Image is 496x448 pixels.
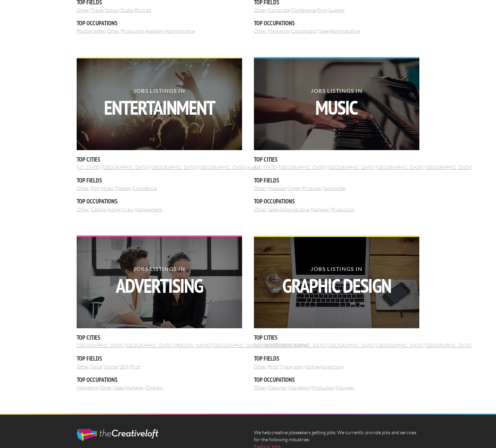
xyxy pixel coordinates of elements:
h5: Top Occupations [77,197,242,205]
img: The Creative Loft [77,429,158,441]
div: / / / / / / / / / / / / [254,235,419,391]
a: Marketing [268,28,289,34]
a: Jobs Listings inGraphic Design [254,235,419,329]
a: Director [146,385,163,390]
a: Musician [268,185,286,191]
a: [GEOGRAPHIC_DATA] [376,164,423,170]
a: Sales [319,28,329,34]
a: Jobs Listings inMusic [254,57,419,150]
a: [US_STATE] [77,164,100,170]
a: Assistant [146,28,164,34]
a: Typography [280,364,304,369]
a: Crew [122,206,133,212]
img: two women in advertising smiling and looking at a computer [77,237,242,329]
h5: Top Occupations [254,197,419,205]
a: Administrative [280,206,309,212]
a: Supplier [329,7,345,13]
h5: Top Occupations [254,19,419,27]
a: Other [254,7,266,13]
a: Production [121,28,144,34]
h5: Top Fields [77,354,242,363]
a: Coordinator [291,28,317,34]
a: [GEOGRAPHIC_DATA] [150,164,197,170]
strong: Advertising [77,276,242,296]
a: Other [77,206,89,212]
a: Other [77,7,89,13]
h5: Top Cities [254,333,419,342]
a: Songwriter [323,185,346,191]
strong: Graphic Design [254,276,419,296]
a: Advertising [320,364,344,369]
img: photo looking at a lighted stage during a concert [77,58,242,150]
a: Manager [311,206,330,212]
h5: Top Cities [254,155,419,164]
a: Film [91,185,99,191]
a: Manager [126,385,144,390]
a: Other [77,185,89,191]
a: [GEOGRAPHIC_DATA] [199,164,246,170]
a: Production [331,206,354,212]
a: Other [254,206,266,212]
a: Travel [91,7,103,13]
div: / / / / / / / / / / / / [77,235,242,391]
a: Administrative [165,28,195,34]
h5: Top Fields [254,176,419,185]
a: Music [101,185,113,191]
a: Casting [91,206,106,212]
a: [GEOGRAPHIC_DATA] [125,342,172,348]
a: Acting [108,206,121,212]
div: / / / / / / / / / / / / [77,57,242,212]
a: [US_STATE] [254,164,277,170]
a: [GEOGRAPHIC_DATA] [425,342,472,348]
a: Austin [247,164,260,170]
a: Commercial [133,185,157,191]
a: [GEOGRAPHIC_DATA] [212,342,259,348]
a: Conference [291,7,316,13]
a: Designer [268,385,287,390]
a: Other [107,28,120,34]
a: Theater [115,185,131,191]
a: [US_STATE] [254,342,277,348]
a: SEM [119,364,129,369]
a: Social [91,364,102,369]
a: Jobs Listings inAdvertising [77,235,242,329]
a: Management [135,206,162,212]
img: hands playing a piano [254,58,419,150]
div: / / / / / / / / / / / / [254,57,419,212]
a: Corporate [268,7,290,13]
h5: Top Fields [77,176,242,185]
a: Firm [317,7,327,13]
h5: Top Occupations [254,375,419,384]
a: Print [130,364,140,369]
a: Portrait [135,7,151,13]
a: Sales [268,206,278,212]
a: [GEOGRAPHIC_DATA] [328,342,374,348]
a: Print [268,364,278,369]
a: [GEOGRAPHIC_DATA] [279,164,326,170]
a: Production [311,385,334,390]
h5: Top Occupations [77,375,242,384]
a: Jobs Listings inEntertainment [77,57,242,150]
a: Marketing [77,385,98,390]
a: [GEOGRAPHIC_DATA] [77,342,124,348]
strong: Entertainment [77,98,242,117]
a: Photographer [77,28,105,34]
a: Sales [114,385,124,390]
h2: Jobs Listings in [77,88,242,117]
h5: Top Fields [254,354,419,363]
a: Producer [303,185,322,191]
a: Other [254,185,266,191]
a: Other [254,28,266,34]
h5: Top Cities [77,155,242,164]
h5: Top Cities [77,333,242,342]
a: Online [104,364,118,369]
a: Other [254,364,266,369]
h2: Jobs Listings in [254,88,419,117]
h2: Jobs Listings in [254,266,419,296]
a: Other [100,385,112,390]
a: Studio [120,7,133,13]
a: [GEOGRAPHIC_DATA] [279,342,326,348]
img: Mackbook air on wooden table with glass of water and iPhone next to it [254,237,419,329]
a: Singer [288,185,301,191]
h5: Top Occupations [77,19,242,27]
